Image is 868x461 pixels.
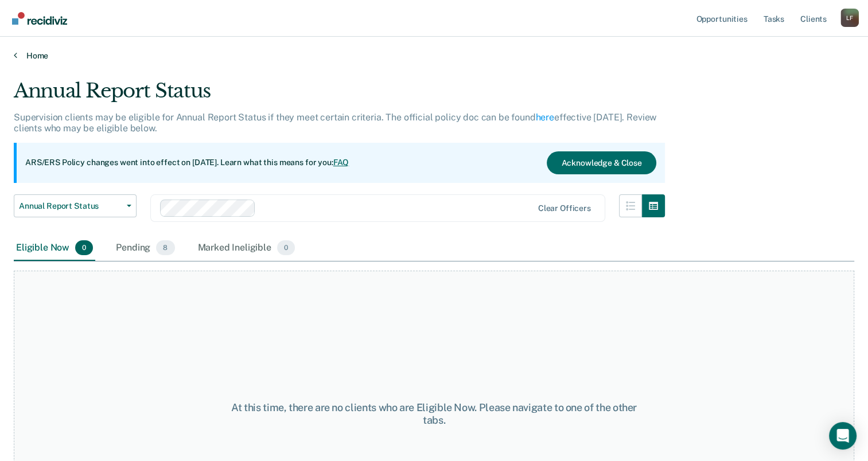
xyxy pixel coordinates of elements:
span: 0 [277,240,295,255]
div: Annual Report Status [14,79,665,112]
a: Home [14,50,854,61]
p: ARS/ERS Policy changes went into effect on [DATE]. Learn what this means for you: [25,157,349,169]
div: Pending8 [114,236,177,261]
button: Profile dropdown button [840,9,859,27]
div: Marked Ineligible0 [196,236,298,261]
a: FAQ [333,158,349,167]
div: At this time, there are no clients who are Eligible Now. Please navigate to one of the other tabs. [224,401,644,426]
button: Annual Report Status [14,194,137,217]
p: Supervision clients may be eligible for Annual Report Status if they meet certain criteria. The o... [14,112,656,134]
a: here [536,112,554,123]
div: Eligible Now0 [14,236,95,261]
div: Open Intercom Messenger [829,422,857,450]
button: Acknowledge & Close [547,151,656,174]
span: 0 [75,240,93,255]
div: L F [840,9,859,27]
img: Recidiviz [12,12,67,25]
span: Annual Report Status [19,201,122,211]
div: Clear officers [538,204,591,213]
span: 8 [156,240,174,255]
